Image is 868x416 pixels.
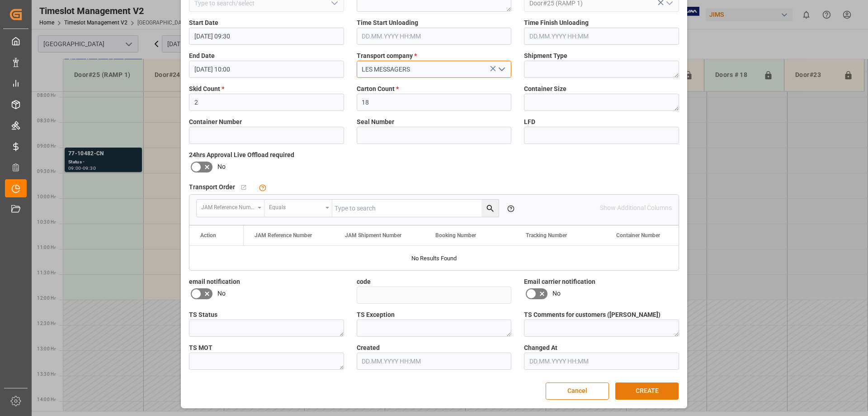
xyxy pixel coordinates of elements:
input: Type to search [332,200,499,217]
button: open menu [495,62,508,77]
span: Container Number [616,232,660,239]
span: Email carrier notification [524,277,595,287]
span: TS Comments for customers ([PERSON_NAME]) [524,310,660,320]
button: Cancel [546,383,609,400]
span: 24hrs Approval Live Offload required [189,150,294,160]
button: open menu [264,200,332,217]
span: Carton Count [357,84,399,94]
span: Skid Count [189,84,224,94]
span: No [217,162,226,172]
span: Seal Number [357,117,394,127]
input: DD.MM.YYYY HH:MM [524,28,679,45]
input: DD.MM.YYYY HH:MM [189,28,344,45]
div: JAM Reference Number [201,201,255,211]
span: TS Status [189,310,217,320]
input: DD.MM.YYYY HH:MM [357,353,512,370]
span: TS Exception [357,310,395,320]
span: TS MOT [189,343,212,353]
span: Start Date [189,18,218,28]
span: Container Number [189,117,242,127]
span: Transport company [357,51,417,61]
span: Created [357,343,380,353]
span: No [552,289,561,298]
input: DD.MM.YYYY HH:MM [357,28,512,45]
span: LFD [524,117,535,127]
span: code [357,277,371,287]
input: DD.MM.YYYY HH:MM [189,61,344,78]
span: Shipment Type [524,51,567,61]
button: CREATE [615,383,679,400]
span: Time Finish Unloading [524,18,589,28]
button: open menu [197,200,264,217]
input: DD.MM.YYYY HH:MM [524,353,679,370]
span: Booking Number [435,232,476,239]
span: End Date [189,51,215,61]
div: Action [200,232,216,239]
span: Container Size [524,84,566,94]
span: Transport Order [189,182,235,192]
span: JAM Shipment Number [345,232,401,239]
button: search button [481,200,499,217]
span: No [217,289,226,298]
span: email notification [189,277,240,287]
span: JAM Reference Number [255,232,312,239]
span: Tracking Number [526,232,567,239]
div: Equals [269,201,322,211]
span: Time Start Unloading [357,18,418,28]
span: Changed At [524,343,557,353]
